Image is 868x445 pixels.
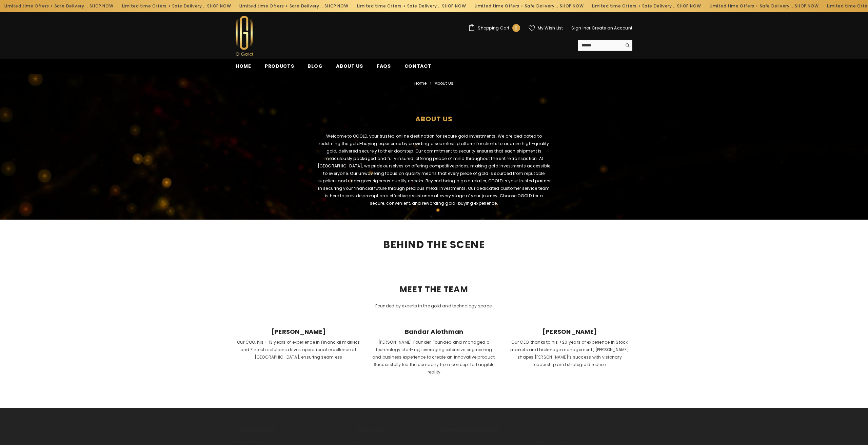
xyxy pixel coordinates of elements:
div: Limited time Offers + Safe Delivery .. [582,1,699,12]
span: 0 [515,24,517,32]
span: MEET THE TEAM [393,285,475,294]
h2: Site Map [358,426,429,434]
p: Our CEO, thanks to his +20 years of experience in Stock markets and brokerage management , [PERSO... [507,339,632,368]
span: [PERSON_NAME] [507,328,632,336]
a: About us [329,62,370,74]
div: Limited time Offers + Safe Delivery .. [112,1,229,12]
div: Limited time Offers + Safe Delivery .. [229,1,347,12]
div: Limited time Offers + Safe Delivery .. [699,1,817,12]
a: Shopping Cart [468,24,520,32]
span: Bandar Alothman [372,328,496,336]
img: Ogold Shop [236,16,253,56]
a: Home [229,62,258,74]
a: Products [258,62,301,74]
a: Sign In [571,25,586,31]
span: Founded by experts in the gold and technology space. [375,303,493,309]
span: Shopping Cart [478,26,509,30]
h2: Newsletter Sign Up [439,426,592,434]
span: Products [265,63,294,69]
span: about us [435,80,454,87]
a: [PERSON_NAME]Our CEO, thanks to his +20 years of experience in Stock markets and brokerage manage... [507,323,632,381]
span: Blog [308,63,322,69]
a: Blog [301,62,329,74]
span: [PERSON_NAME] [236,328,361,336]
a: SHOP NOW [319,2,342,10]
a: SHOP NOW [554,2,577,10]
p: [PERSON_NAME] Founder, Founded and managed a technology start-up, leveraging extensive engineerin... [372,339,496,376]
a: [PERSON_NAME]Our COO, his + 13 years of experience in Financial markets and Fintech solutions dri... [236,323,361,381]
span: Contact [405,63,432,69]
h1: about us [5,103,863,131]
a: Bandar Alothman[PERSON_NAME] Founder, Founded and managed a technology start-up, leveraging exten... [371,323,497,381]
a: FAQs [370,62,398,74]
span: FAQs [377,63,391,69]
a: Contact [398,62,438,74]
div: Welcome to OGOLD, your trusted online destination for secure gold investments. We are dedicated t... [307,133,561,214]
a: SHOP NOW [436,2,460,10]
span: Home [236,63,251,69]
a: SHOP NOW [789,2,813,10]
a: Home [414,80,427,87]
a: SHOP NOW [201,2,225,10]
span: My Wish List [538,26,563,30]
p: Our COO, his + 13 years of experience in Financial markets and Fintech solutions drives operation... [236,339,361,361]
summary: Search [578,40,632,51]
a: SHOP NOW [84,2,107,10]
h2: BEHIND THE SCENE [236,240,632,249]
a: My Wish List [529,25,563,31]
span: or [586,25,590,31]
a: SHOP NOW [671,2,695,10]
button: Search [622,40,632,50]
h2: Information [236,426,348,434]
nav: breadcrumbs [5,74,863,89]
div: Limited time Offers + Safe Delivery .. [464,1,582,12]
div: Limited time Offers + Safe Delivery .. [347,1,465,12]
span: About us [336,63,363,69]
a: Create an Account [592,25,632,31]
